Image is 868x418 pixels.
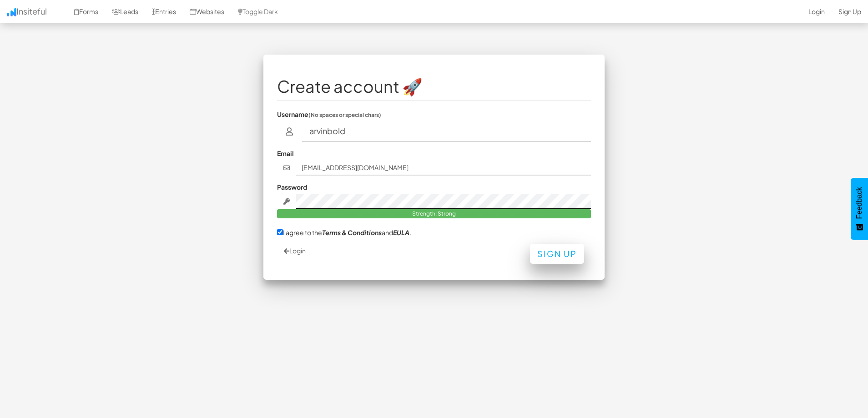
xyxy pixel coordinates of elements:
[277,229,283,235] input: I agree to theTerms & ConditionsandEULA.
[322,228,382,237] a: Terms & Conditions
[308,111,381,118] small: (No spaces or special chars)
[393,228,409,237] a: EULA
[277,227,411,237] label: I agree to the and .
[277,149,294,158] label: Email
[277,182,307,191] label: Password
[530,244,584,264] button: Sign Up
[851,178,868,240] button: Feedback - Show survey
[296,160,591,176] input: john@doe.com
[284,247,306,255] a: Login
[855,187,863,219] span: Feedback
[302,121,591,142] input: username
[277,110,381,119] label: Username
[277,77,591,96] h1: Create account 🚀
[7,8,16,16] img: icon.png
[277,209,591,218] div: Strength: Strong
